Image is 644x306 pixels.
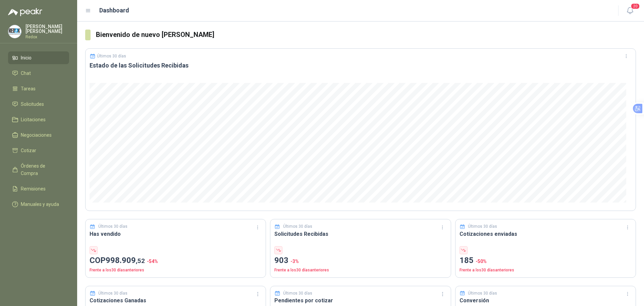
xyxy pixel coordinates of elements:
[96,30,636,40] h3: Bienvenido de nuevo [PERSON_NAME]
[21,147,36,154] span: Cotizar
[21,54,32,61] span: Inicio
[21,162,63,177] span: Órdenes de Compra
[468,223,497,230] p: Últimos 30 días
[274,296,446,305] h3: Pendientes por cotizar
[8,129,69,141] a: Negociaciones
[460,267,632,273] p: Frente a los 30 días anteriores
[90,61,632,70] h3: Estado de las Solicitudes Recibidas
[624,5,636,17] button: 20
[476,259,487,264] span: -50 %
[631,3,640,9] span: 20
[283,290,312,297] p: Últimos 30 días
[274,267,446,273] p: Frente a los 30 días anteriores
[21,131,52,139] span: Negociaciones
[99,6,129,15] h1: Dashboard
[106,256,145,265] span: 998.909
[90,267,262,273] p: Frente a los 30 días anteriores
[468,290,497,297] p: Últimos 30 días
[90,230,262,238] h3: Has vendido
[97,54,126,58] p: Últimos 30 días
[21,185,46,192] span: Remisiones
[21,100,44,108] span: Solicitudes
[8,8,42,16] img: Logo peakr
[90,296,262,305] h3: Cotizaciones Ganadas
[460,254,632,267] p: 185
[21,201,59,208] span: Manuales y ayuda
[8,82,69,95] a: Tareas
[136,257,145,265] span: ,52
[460,296,632,305] h3: Conversión
[98,290,127,297] p: Últimos 30 días
[274,230,446,238] h3: Solicitudes Recibidas
[8,144,69,157] a: Cotizar
[21,85,36,92] span: Tareas
[8,67,69,80] a: Chat
[147,259,158,264] span: -54 %
[8,198,69,211] a: Manuales y ayuda
[283,223,312,230] p: Últimos 30 días
[21,70,31,77] span: Chat
[290,259,299,264] span: -3 %
[25,24,69,34] p: [PERSON_NAME] [PERSON_NAME]
[8,113,69,126] a: Licitaciones
[8,25,21,38] img: Company Logo
[8,182,69,195] a: Remisiones
[8,51,69,64] a: Inicio
[21,116,46,123] span: Licitaciones
[8,98,69,111] a: Solicitudes
[8,160,69,180] a: Órdenes de Compra
[25,35,69,39] p: Redox
[98,223,127,230] p: Últimos 30 días
[274,254,446,267] p: 903
[460,230,632,238] h3: Cotizaciones enviadas
[90,254,262,267] p: COP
